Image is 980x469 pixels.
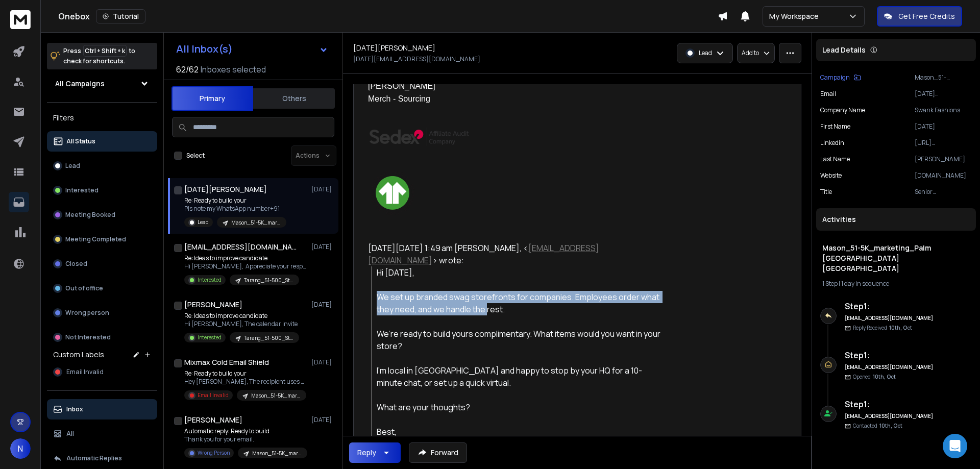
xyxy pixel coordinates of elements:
[244,277,293,284] p: Tarang_51-500_Staffing & Recruiting_CEO_COO_USA
[915,139,972,147] p: [URL][DOMAIN_NAME]
[877,6,962,27] button: Get Free Credits
[184,320,299,328] p: Hi [PERSON_NAME], The calendar invite
[47,229,157,250] button: Meeting Completed
[66,454,122,462] p: Automatic Replies
[742,49,759,57] p: Add to
[252,450,301,457] p: Mason_51-5K_marketing_Palm [GEOGRAPHIC_DATA] [GEOGRAPHIC_DATA]
[231,219,280,227] p: Mason_51-5K_marketing_Palm [GEOGRAPHIC_DATA] [GEOGRAPHIC_DATA]
[353,55,480,63] p: [DATE][EMAIL_ADDRESS][DOMAIN_NAME]
[184,242,297,252] h1: [EMAIL_ADDRESS][DOMAIN_NAME]
[349,442,401,463] button: Reply
[53,350,104,360] h3: Custom Labels
[168,39,336,59] button: All Inbox(s)
[820,171,842,180] p: website
[184,184,267,194] h1: [DATE][PERSON_NAME]
[915,73,972,82] p: Mason_51-5K_marketing_Palm [GEOGRAPHIC_DATA] [GEOGRAPHIC_DATA]
[10,438,31,459] button: N
[47,424,157,444] button: All
[198,449,230,457] p: Wrong Person
[853,373,896,381] p: Opened
[66,430,74,438] p: All
[353,43,435,53] h1: [DATE][PERSON_NAME]
[66,137,95,145] p: All Status
[816,208,976,231] div: Activities
[889,324,912,331] span: 10th, Oct
[184,312,299,320] p: Re: Ideas to improve candidate
[47,205,157,225] button: Meeting Booked
[65,211,115,219] p: Meeting Booked
[58,9,718,23] div: Onebox
[47,131,157,152] button: All Status
[184,357,269,367] h1: Mixmax Cold Email Shield
[915,188,972,196] p: Senior Merchandiser & buyer sourcing head
[65,162,80,170] p: Lead
[201,63,266,76] h3: Inboxes selected
[311,243,334,251] p: [DATE]
[65,235,126,243] p: Meeting Completed
[943,434,967,458] div: Open Intercom Messenger
[915,106,972,114] p: Swank Fashions
[368,168,417,217] img: AIorK4w9_P1PX9VxjcFMB0qLNnOIhTGyuMchDrtxISZUi9K6UsSjWff-DTMeRaFZrvSAnKOEU8Qzu5fNihBN
[184,427,307,435] p: Automatic reply: Ready to build
[47,362,157,382] button: Email Invalid
[171,86,253,111] button: Primary
[820,139,844,147] p: linkedin
[176,63,199,76] span: 62 / 62
[184,369,307,378] p: Re: Ready to build your
[769,11,823,21] p: My Workspace
[845,349,934,361] h6: Step 1 :
[820,90,836,98] p: Email
[820,155,850,163] p: Last Name
[699,49,712,57] p: Lead
[198,276,222,284] p: Interested
[845,363,934,371] h6: [EMAIL_ADDRESS][DOMAIN_NAME]
[176,44,233,54] h1: All Inbox(s)
[65,260,87,268] p: Closed
[184,262,307,270] p: Hi [PERSON_NAME], Appreciate your response! I’ve
[368,242,666,266] div: [DATE][DATE] 1:49 am [PERSON_NAME], < > wrote:
[198,391,229,399] p: Email Invalid
[915,171,972,180] p: [DOMAIN_NAME]
[66,368,104,376] span: Email Invalid
[368,94,430,103] font: Merch - Sourcing
[198,334,222,341] p: Interested
[47,180,157,201] button: Interested
[47,327,157,348] button: Not Interested
[47,399,157,419] button: Inbox
[184,415,242,425] h1: [PERSON_NAME]
[47,111,157,125] h3: Filters
[47,303,157,323] button: Wrong person
[820,188,832,196] p: title
[845,412,934,420] h6: [EMAIL_ADDRESS][DOMAIN_NAME]
[820,73,850,82] p: Campaign
[186,152,205,160] label: Select
[841,279,889,288] span: 1 day in sequence
[873,373,896,380] span: 10th, Oct
[96,9,145,23] button: Tutorial
[47,448,157,468] button: Automatic Replies
[822,280,970,288] div: |
[845,314,934,322] h6: [EMAIL_ADDRESS][DOMAIN_NAME]
[409,442,467,463] button: Forward
[820,106,865,114] p: Company Name
[898,11,955,21] p: Get Free Credits
[184,435,307,443] p: Thank you for your email.
[251,392,300,400] p: Mason_51-5K_marketing_Palm [GEOGRAPHIC_DATA] [GEOGRAPHIC_DATA]
[311,416,334,424] p: [DATE]
[65,309,109,317] p: Wrong person
[368,82,435,90] font: [PERSON_NAME]
[65,284,103,292] p: Out of office
[311,301,334,309] p: [DATE]
[184,378,307,386] p: Hey [PERSON_NAME], The recipient uses Mixmax
[184,300,242,310] h1: [PERSON_NAME]
[845,300,934,312] h6: Step 1 :
[244,334,293,342] p: Tarang_51-500_Staffing & Recruiting_CEO_COO_USA
[822,45,866,55] p: Lead Details
[822,243,970,274] h1: Mason_51-5K_marketing_Palm [GEOGRAPHIC_DATA] [GEOGRAPHIC_DATA]
[915,155,972,163] p: [PERSON_NAME]
[311,358,334,366] p: [DATE]
[822,279,838,288] span: 1 Step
